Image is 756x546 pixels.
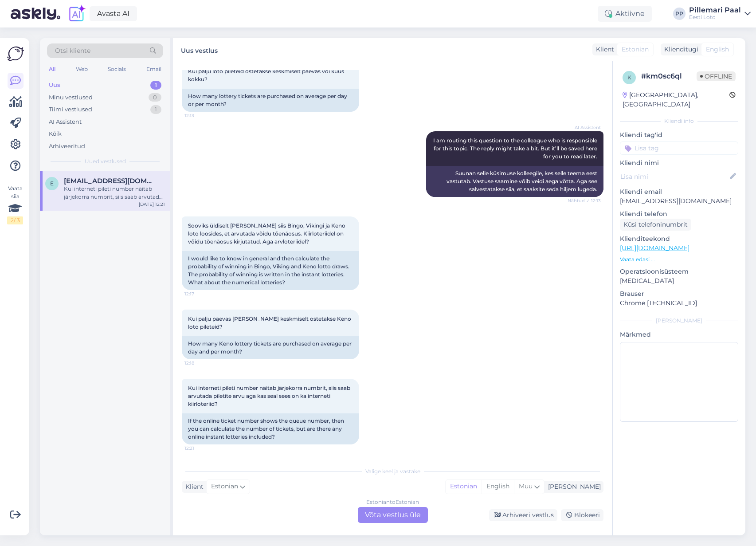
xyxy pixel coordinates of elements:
[620,234,738,244] p: Klienditeekond
[620,330,738,339] p: Märkmed
[7,185,23,224] div: Vaata siia
[7,216,23,224] div: 2 / 3
[673,8,685,20] div: PP
[47,63,57,75] div: All
[598,6,652,22] div: Aktiivne
[358,507,428,523] div: Võta vestlus üle
[661,45,698,54] div: Klienditugi
[519,482,533,490] span: Muu
[188,222,347,245] span: Sooviks üldiselt [PERSON_NAME] siis Bingo, Vikingi ja Keno loto loosides, et arvutada võidu tõenä...
[697,71,736,81] span: Offline
[182,413,359,444] div: If the online ticket number shows the queue number, then you can calculate the number of tickets,...
[620,172,728,181] input: Lisa nimi
[689,14,741,21] div: Eesti Loto
[211,482,238,491] span: Estonian
[620,289,738,299] p: Brauser
[620,187,738,196] p: Kliendi email
[623,90,729,109] div: [GEOGRAPHIC_DATA], [GEOGRAPHIC_DATA]
[64,185,165,201] div: Kui interneti pileti number näitab järjekorra numbrit, siis saab arvutada piletite arvu aga kas s...
[64,177,156,185] span: Evesei1@outlook.com
[568,197,601,204] span: Nähtud ✓ 12:13
[139,201,165,208] div: [DATE] 12:21
[620,158,738,168] p: Kliendi nimi
[426,166,603,197] div: Suunan selle küsimuse kolleegile, kes selle teema eest vastutab. Vastuse saamine võib veidi aega ...
[620,196,738,206] p: [EMAIL_ADDRESS][DOMAIN_NAME]
[85,157,126,165] span: Uued vestlused
[620,299,738,308] p: Chrome [TECHNICAL_ID]
[49,81,60,90] div: Uus
[641,71,697,82] div: # km0sc6ql
[620,209,738,219] p: Kliendi telefon
[184,112,218,119] span: 12:13
[184,445,218,452] span: 12:21
[182,336,359,359] div: How many Keno lottery tickets are purchased on average per day and per month?
[489,509,557,521] div: Arhiveeri vestlus
[620,219,691,231] div: Küsi telefoninumbrit
[482,480,514,493] div: English
[188,385,352,407] span: Kui interneti pileti number näitab järjekorra numbrit, siis saab arvutada piletite arvu aga kas s...
[55,46,90,55] span: Otsi kliente
[49,93,93,102] div: Minu vestlused
[446,480,482,493] div: Estonian
[50,180,54,187] span: E
[150,105,161,114] div: 1
[74,63,90,75] div: Web
[49,142,85,151] div: Arhiveeritud
[620,255,738,263] p: Vaata edasi ...
[150,81,161,90] div: 1
[90,6,137,21] a: Avasta AI
[620,244,689,252] a: [URL][DOMAIN_NAME]
[184,291,218,297] span: 12:17
[366,498,419,506] div: Estonian to Estonian
[622,45,649,54] span: Estonian
[620,141,738,155] input: Lisa tag
[592,45,614,54] div: Klient
[188,315,353,330] span: Kui palju päevas [PERSON_NAME] keskmiselt ostetakse Keno loto pileteid?
[106,63,128,75] div: Socials
[561,509,603,521] div: Blokeeri
[568,124,601,131] span: AI Assistent
[544,482,601,491] div: [PERSON_NAME]
[7,45,24,62] img: Askly Logo
[149,93,161,102] div: 0
[627,74,631,81] span: k
[620,130,738,140] p: Kliendi tag'id
[689,7,741,14] div: Pillemari Paal
[620,317,738,325] div: [PERSON_NAME]
[184,360,218,366] span: 12:18
[182,89,359,112] div: How many lottery tickets are purchased on average per day or per month?
[620,117,738,125] div: Kliendi info
[620,276,738,286] p: [MEDICAL_DATA]
[145,63,163,75] div: Email
[182,251,359,290] div: I would like to know in general and then calculate the probability of winning in Bingo, Viking an...
[182,467,603,475] div: Valige keel ja vastake
[49,118,82,126] div: AI Assistent
[49,130,62,138] div: Kõik
[620,267,738,276] p: Operatsioonisüsteem
[433,137,599,160] span: I am routing this question to the colleague who is responsible for this topic. The reply might ta...
[182,482,204,491] div: Klient
[689,7,751,21] a: Pillemari PaalEesti Loto
[706,45,729,54] span: English
[49,105,92,114] div: Tiimi vestlused
[67,4,86,23] img: explore-ai
[181,43,218,55] label: Uus vestlus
